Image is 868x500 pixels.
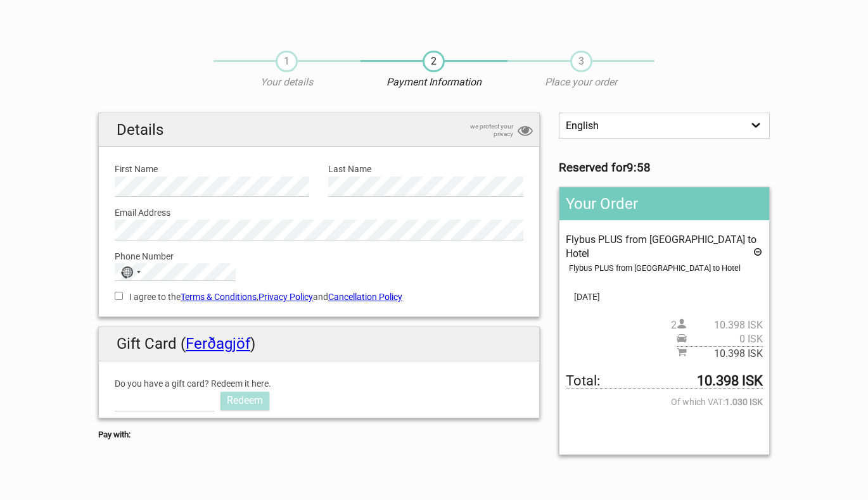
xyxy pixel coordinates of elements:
h2: Gift Card ( ) [99,327,539,361]
a: Ferðagjöf [186,335,250,353]
span: Of which VAT: [566,395,763,409]
a: Terms & Conditions [181,292,257,302]
p: We're away right now. Please check back later! [18,22,143,32]
span: Pickup price [677,332,763,346]
span: Total to be paid [566,374,763,389]
h5: Pay with: [98,428,540,442]
label: Do you have a gift card? Redeem it here. [115,377,309,391]
div: Flybus PLUS from [GEOGRAPHIC_DATA] to Hotel [569,261,763,275]
strong: 1.030 ISK [725,395,763,409]
label: Phone Number [115,249,523,263]
label: First Name [115,162,309,176]
label: Email Address [115,206,523,220]
span: 2 person(s) [671,318,763,332]
iframe: Secure payment button frame [98,458,212,483]
h2: Your Order [559,187,769,220]
span: 10.398 ISK [687,347,763,361]
span: 0 ISK [687,332,763,346]
strong: 10.398 ISK [697,374,763,388]
span: Subtotal [677,346,763,361]
label: I agree to the , and [115,290,523,304]
button: Open LiveChat chat widget [146,20,161,35]
i: privacy protection [518,123,533,140]
strong: 9:58 [627,161,651,175]
p: Place your order [507,75,654,89]
span: [DATE] [566,290,763,304]
span: 10.398 ISK [687,318,763,332]
span: 1 [276,51,298,72]
h2: Details [99,113,539,147]
a: Redeem [220,392,269,409]
label: Last Name [328,162,523,176]
button: Selected country [115,264,147,280]
span: Flybus PLUS from [GEOGRAPHIC_DATA] to Hotel [566,234,756,259]
span: we protect your privacy [450,123,513,138]
h3: Reserved for [559,161,770,175]
span: 2 [423,51,445,72]
p: Your details [214,75,361,89]
span: 3 [570,51,592,72]
p: Payment Information [361,75,507,89]
a: Cancellation Policy [328,292,402,302]
a: Privacy Policy [258,292,313,302]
